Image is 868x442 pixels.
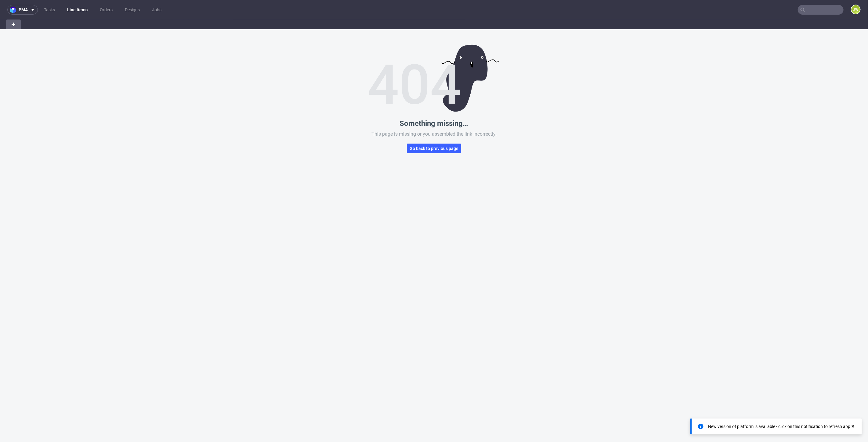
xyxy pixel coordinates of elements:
img: Error image [369,45,499,112]
span: Go back to previous page [410,146,458,151]
a: Tasks [40,5,59,15]
div: New version of platform is available - click on this notification to refresh app [708,423,850,430]
button: pma [7,5,38,15]
button: Go back to previous page [407,144,461,153]
a: Line Items [63,5,91,15]
span: pma [19,8,28,12]
p: Something missing… [400,119,468,128]
p: This page is missing or you assembled the link incorrectly. [371,131,497,137]
a: Designs [121,5,143,15]
figcaption: JW [852,5,860,14]
a: Orders [96,5,116,15]
a: Jobs [148,5,165,15]
img: logo [10,6,19,13]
